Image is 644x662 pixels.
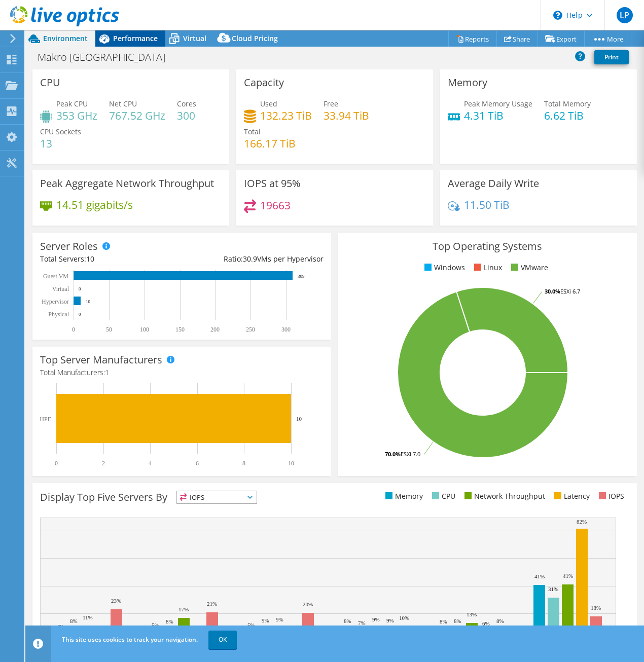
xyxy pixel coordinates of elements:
[383,491,423,502] li: Memory
[105,367,109,377] span: 1
[109,99,137,108] span: Net CPU
[56,623,64,630] text: 4%
[40,77,60,88] h3: CPU
[42,298,69,305] text: Hypervisor
[467,611,477,617] text: 13%
[544,99,591,108] span: Total Memory
[244,138,296,149] h4: 166.17 TiB
[538,31,585,47] a: Export
[617,7,633,23] span: LP
[385,450,401,458] tspan: 70.0%
[79,286,81,291] text: 0
[232,33,278,43] span: Cloud Pricing
[464,199,510,210] h4: 11.50 TiB
[246,326,255,333] text: 250
[86,299,91,304] text: 10
[243,254,257,264] span: 30.9
[324,99,338,108] span: Free
[553,11,562,20] svg: \n
[242,460,245,467] text: 8
[152,622,159,628] text: 5%
[260,99,277,108] span: Used
[577,519,587,525] text: 82%
[52,285,69,292] text: Virtual
[344,618,351,624] text: 8%
[399,615,409,621] text: 10%
[196,460,199,467] text: 6
[534,573,545,579] text: 41%
[43,273,68,280] text: Guest VM
[210,326,220,333] text: 200
[440,618,447,624] text: 8%
[464,99,532,108] span: Peak Memory Usage
[594,50,629,64] a: Print
[40,127,81,136] span: CPU Sockets
[244,178,301,189] h3: IOPS at 95%
[386,617,394,623] text: 9%
[111,598,121,604] text: 23%
[62,635,198,644] span: This site uses cookies to track your navigation.
[591,605,601,611] text: 18%
[296,416,302,422] text: 10
[56,99,88,108] span: Peak CPU
[40,178,214,189] h3: Peak Aggregate Network Throughput
[182,253,323,265] div: Ratio: VMs per Hypervisor
[584,31,631,47] a: More
[462,491,545,502] li: Network Throughput
[401,450,420,458] tspan: ESXi 7.0
[260,200,291,211] h4: 19663
[56,110,97,121] h4: 353 GHz
[102,460,105,467] text: 2
[70,618,78,624] text: 8%
[454,618,461,624] text: 8%
[560,287,580,295] tspan: ESXi 6.7
[509,262,548,273] li: VMware
[40,354,162,365] h3: Top Server Manufacturers
[496,618,504,624] text: 8%
[548,586,558,592] text: 31%
[109,110,165,121] h4: 767.52 GHz
[247,622,255,628] text: 5%
[55,460,58,467] text: 0
[40,138,81,149] h4: 13
[448,178,539,189] h3: Average Daily Write
[40,416,51,423] text: HPE
[40,367,324,378] h4: Total Manufacturers:
[448,31,497,47] a: Reports
[596,491,624,502] li: IOPS
[56,199,133,210] h4: 14.51 gigabits/s
[281,326,291,333] text: 300
[496,31,538,47] a: Share
[563,573,573,579] text: 41%
[33,52,181,63] h1: Makro [GEOGRAPHIC_DATA]
[422,262,465,273] li: Windows
[79,312,81,317] text: 0
[244,77,284,88] h3: Capacity
[43,33,88,43] span: Environment
[207,601,217,607] text: 21%
[324,110,369,121] h4: 33.94 TiB
[262,617,269,623] text: 9%
[140,326,149,333] text: 100
[72,326,75,333] text: 0
[544,110,591,121] h4: 6.62 TiB
[303,601,313,607] text: 20%
[358,620,366,626] text: 7%
[113,33,158,43] span: Performance
[83,614,93,620] text: 11%
[276,616,283,622] text: 9%
[208,631,237,649] a: OK
[346,241,629,252] h3: Top Operating Systems
[177,110,196,121] h4: 300
[177,99,196,108] span: Cores
[464,110,532,121] h4: 4.31 TiB
[149,460,152,467] text: 4
[430,491,455,502] li: CPU
[552,491,590,502] li: Latency
[40,253,182,265] div: Total Servers:
[48,311,69,318] text: Physical
[372,616,380,622] text: 9%
[177,491,257,503] span: IOPS
[545,287,560,295] tspan: 30.0%
[448,77,487,88] h3: Memory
